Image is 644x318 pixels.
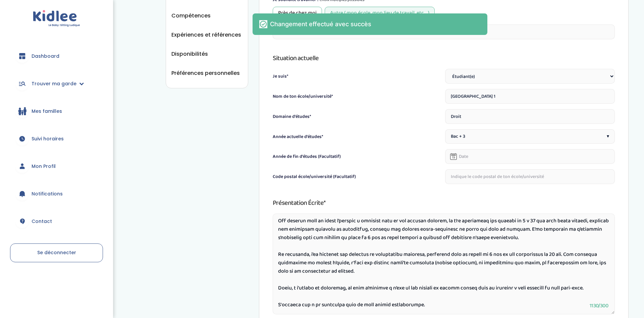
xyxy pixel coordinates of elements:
[445,169,615,184] input: Indique le code postal de ton école/université
[273,133,323,140] label: Année actuelle d'études*
[37,249,76,256] span: Se déconnecter
[171,11,211,20] button: Compétences
[10,72,103,96] a: Trouver ma garde
[32,190,63,197] span: Notifications
[171,31,241,39] button: Expériences et références
[273,113,311,120] label: Domaine d'études*
[590,302,608,310] span: 1130/300
[273,53,615,63] h3: Situation actuelle
[10,243,103,262] a: Se déconnecter
[32,53,59,60] span: Dashboard
[445,149,615,164] input: Date
[10,209,103,233] a: Contact
[171,50,208,58] button: Disponibilités
[171,69,240,77] button: Préférences personnelles
[10,182,103,206] a: Notifications
[10,99,103,123] a: Mes familles
[32,80,76,87] span: Trouver ma garde
[10,44,103,68] a: Dashboard
[445,89,615,104] input: Indique le nom de ton école/université
[270,21,371,27] p: Changement effectué avec succès
[10,154,103,178] a: Mon Profil
[273,7,322,19] div: Près de chez moi
[273,153,341,160] label: Année de fin d'études (Facultatif)
[325,7,435,19] div: Autre ( mon école, mon lieu de travail, etc... )
[32,163,56,170] span: Mon Profil
[273,197,615,208] h3: Présentation écrite*
[33,10,80,27] img: logo.svg
[451,133,465,140] span: Bac + 3
[10,127,103,151] a: Suivi horaires
[273,93,333,100] label: Nom de ton école/université*
[273,73,288,80] label: Je suis*
[32,108,62,115] span: Mes familles
[445,109,615,124] input: Indique ton domaine d'études
[607,133,609,140] span: ▾
[32,218,52,225] span: Contact
[32,135,64,142] span: Suivi horaires
[273,173,356,180] label: Code postal école/université (Facultatif)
